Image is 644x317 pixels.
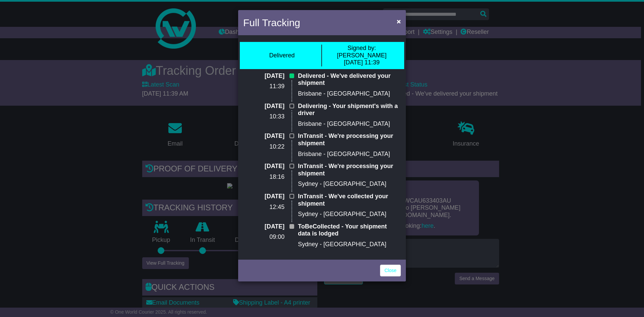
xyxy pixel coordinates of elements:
[298,211,401,218] p: Sydney - [GEOGRAPHIC_DATA]
[243,233,284,241] p: 09:00
[393,14,404,28] button: Close
[397,17,401,25] span: ×
[298,163,401,177] p: InTransit - We're processing your shipment
[243,113,284,120] p: 10:33
[243,15,300,30] h4: Full Tracking
[298,151,401,158] p: Brisbane - [GEOGRAPHIC_DATA]
[243,163,284,170] p: [DATE]
[298,133,401,147] p: InTransit - We're processing your shipment
[243,83,284,90] p: 11:39
[298,120,401,128] p: Brisbane - [GEOGRAPHIC_DATA]
[298,223,401,237] p: ToBeCollected - Your shipment data is lodged
[298,193,401,207] p: InTransit - We've collected your shipment
[347,45,376,51] span: Signed by:
[243,72,284,80] p: [DATE]
[298,103,401,117] p: Delivering - Your shipment's with a driver
[243,173,284,181] p: 18:16
[243,223,284,230] p: [DATE]
[298,180,401,188] p: Sydney - [GEOGRAPHIC_DATA]
[243,133,284,140] p: [DATE]
[243,143,284,151] p: 10:22
[325,45,398,66] div: [PERSON_NAME] [DATE] 11:39
[243,193,284,200] p: [DATE]
[269,52,294,59] div: Delivered
[298,241,401,248] p: Sydney - [GEOGRAPHIC_DATA]
[380,265,401,276] a: Close
[298,72,401,87] p: Delivered - We've delivered your shipment
[243,204,284,211] p: 12:45
[298,90,401,98] p: Brisbane - [GEOGRAPHIC_DATA]
[243,103,284,110] p: [DATE]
